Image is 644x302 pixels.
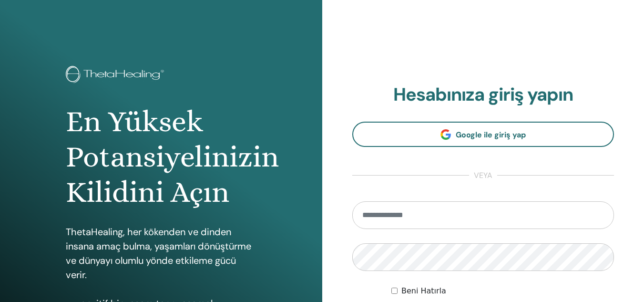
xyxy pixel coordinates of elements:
label: Beni Hatırla [401,285,446,297]
h2: Hesabınıza giriş yapın [352,84,614,106]
div: Keep me authenticated indefinitely or until I manually logout [391,285,614,297]
p: ThetaHealing, her kökenden ve dinden insana amaç bulma, yaşamları dönüştürme ve dünyayı olumlu yö... [66,225,256,282]
a: Google ile giriş yap [352,122,614,147]
span: Google ile giriş yap [456,130,526,140]
h1: En Yüksek Potansiyelinizin Kilidini Açın [66,104,256,210]
span: veya [469,170,497,181]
